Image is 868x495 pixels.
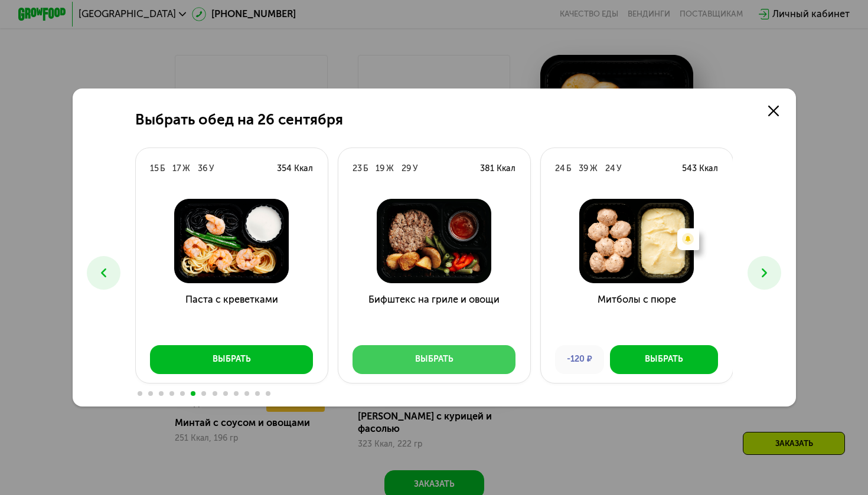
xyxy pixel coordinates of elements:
div: Выбрать [645,353,683,365]
div: Выбрать [415,353,453,365]
div: 39 [579,163,589,175]
div: У [616,163,622,175]
div: Выбрать [213,353,251,365]
div: 15 [150,163,159,175]
div: 24 [605,163,615,175]
div: Ж [386,163,394,175]
div: Ж [590,163,598,175]
button: Выбрать [353,345,515,374]
div: У [413,163,418,175]
div: 29 [402,163,412,175]
div: 543 Ккал [682,163,718,175]
h2: Выбрать обед на 26 сентября [135,112,343,129]
h3: Бифштекс на гриле и овощи [338,293,530,336]
button: Выбрать [610,345,718,374]
img: Митболы с пюре [550,199,723,283]
div: 17 [172,163,181,175]
img: Бифштекс на гриле и овощи [348,199,520,283]
div: Б [566,163,572,175]
div: 36 [198,163,208,175]
div: -120 ₽ [555,345,604,374]
div: 24 [555,163,565,175]
button: Выбрать [150,345,313,374]
div: Б [160,163,165,175]
h3: Митболы с пюре [541,293,733,336]
div: Ж [182,163,190,175]
div: 381 Ккал [480,163,515,175]
div: У [209,163,214,175]
div: 23 [353,163,362,175]
div: 354 Ккал [277,163,313,175]
img: Паста с креветками [145,199,318,283]
div: Б [363,163,368,175]
h3: Паста с креветками [136,293,328,336]
div: 19 [376,163,385,175]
